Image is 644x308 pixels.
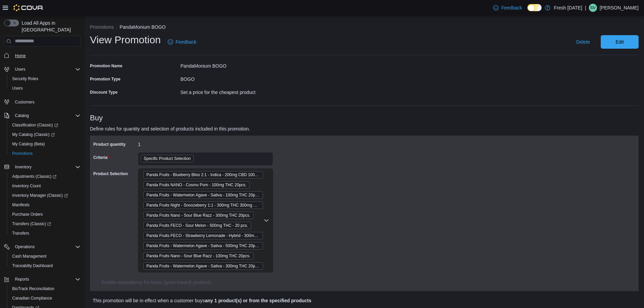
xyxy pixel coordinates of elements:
[146,222,248,229] span: Panda Fruits FECO - Sour Melon - 500mg THC - 20 pcs.
[1,162,83,172] button: Inventory
[15,67,25,72] span: Users
[9,140,48,148] a: My Catalog (Beta)
[181,87,364,95] div: Set a price for the cheapest product
[12,193,68,198] span: Inventory Manager (Classic)
[19,20,80,33] span: Load All Apps in [GEOGRAPHIC_DATA]
[616,39,624,45] span: Edit
[7,210,83,219] button: Purchase Orders
[15,164,31,170] span: Inventory
[146,253,251,259] span: Panda Fruits Nano - Sour Blue Razz - 100mg THC 20pcs.
[9,121,80,129] span: Classification (Classic)
[7,149,83,158] button: Promotions
[9,294,80,302] span: Canadian Compliance
[12,243,38,251] button: Operations
[143,222,251,229] span: Panda Fruits FECO - Sour Melon - 500mg THC - 20 pcs.
[146,182,246,188] span: Panda Fruits NANO - Cosmo Pom - 100mg THC 20pcs.
[146,232,260,239] span: Panda Fruits FECO - Strawberry Lemonade - Hybrid - 300mg THC 20pcs.
[143,242,263,250] span: Panda Fruits - Watermelon Agave - Sativa - 500mg THC 20pcs.
[7,293,83,303] button: Canadian Compliance
[1,65,83,74] button: Users
[146,192,260,198] span: Panda Fruits - Watermelon Agave - Sativa - 100mg THC 20pcs.
[165,35,199,49] a: Feedback
[7,130,83,139] a: My Catalog (Classic)
[12,174,56,179] span: Adjustments (Classic)
[12,65,28,73] button: Users
[9,131,80,139] span: My Catalog (Classic)
[600,4,639,12] p: [PERSON_NAME]
[143,181,249,189] span: Panda Fruits NANO - Cosmo Pom - 100mg THC 20pcs.
[146,263,260,269] span: Panda Fruits - Watermelon Agave - Sativa - 300mg THC 20pcs.
[7,181,83,191] button: Inventory Count
[15,244,35,250] span: Operations
[9,149,35,158] a: Promotions
[12,122,58,128] span: Classification (Classic)
[7,74,83,84] button: Security Roles
[138,139,229,147] div: 1
[93,278,211,286] label: Enable equivalency for loose (gram-based) products
[1,242,83,252] button: Operations
[9,149,80,158] span: Promotions
[14,4,44,11] img: Cova
[1,275,83,284] button: Reports
[12,275,32,283] button: Reports
[1,97,83,107] button: Customers
[93,171,128,176] label: Product Selection
[12,163,34,171] button: Inventory
[12,151,33,156] span: Promotions
[12,51,80,60] span: Home
[143,191,263,199] span: Panda Fruits - Watermelon Agave - Sativa - 100mg THC 20pcs.
[120,24,166,30] button: PandaMonium BOGO
[143,171,263,179] span: Panda Fruits - Blueberry Bliss 2:1 - Indica - 200mg CBD 100mg THC 20pcs.
[9,285,57,293] a: BioTrack Reconciliation
[9,121,61,129] a: Classification (Classic)
[9,75,80,83] span: Security Roles
[143,262,263,270] span: Panda Fruits - Watermelon Agave - Sativa - 300mg THC 20pcs.
[554,4,582,12] p: Fresh [DATE]
[90,24,639,32] nav: An example of EuiBreadcrumbs
[12,212,43,217] span: Purchase Orders
[146,212,251,219] span: Panda Fruits Nano - Sour Blue Razz - 300mg THC 20pcs.
[9,191,80,199] span: Inventory Manager (Classic)
[146,171,260,178] span: Panda Fruits - Blueberry Bliss 2:1 - Indica - 200mg CBD 100mg THC 20pcs.
[9,75,41,83] a: Security Roles
[146,242,260,249] span: Panda Fruits - Watermelon Agave - Sativa - 500mg THC 20pcs.
[90,90,118,95] label: Discount Type
[7,191,83,200] a: Inventory Manager (Classic)
[7,284,83,293] button: BioTrack Reconciliation
[9,210,80,218] span: Purchase Orders
[90,76,120,82] label: Promotion Type
[181,61,364,69] div: PandaMonium BOGO
[7,139,83,149] button: My Catalog (Beta)
[576,39,590,45] span: Delete
[9,201,80,209] span: Manifests
[12,231,29,236] span: Transfers
[12,202,29,208] span: Manifests
[93,155,109,160] label: Criteria
[143,202,263,209] span: Panda Fruits Night - Snoozeberry 1:1 - 300mg THC 300mg CBN 20pcs.
[1,111,83,120] button: Catalog
[93,142,125,147] label: Product quantity
[15,113,29,118] span: Catalog
[15,99,34,105] span: Customers
[9,182,80,190] span: Inventory Count
[9,262,55,270] a: Traceabilty Dashboard
[9,140,80,148] span: My Catalog (Beta)
[12,183,41,189] span: Inventory Count
[9,84,25,92] a: Users
[90,33,161,47] h1: View Promotion
[9,172,80,181] span: Adjustments (Classic)
[9,131,57,139] a: My Catalog (Classic)
[9,262,80,270] span: Traceabilty Dashboard
[12,141,45,147] span: My Catalog (Beta)
[574,35,593,49] button: Delete
[9,201,32,209] a: Manifests
[93,297,500,305] p: This promotion will be in effect when a customer buys
[205,298,311,303] b: any 1 product(s) or from the specified products
[143,252,254,260] span: Panda Fruits Nano - Sour Blue Razz - 100mg THC 20pcs.
[601,35,639,49] button: Edit
[9,229,32,237] a: Transfers
[12,98,37,106] a: Customers
[9,229,80,237] span: Transfers
[141,155,194,162] span: Specific Product Selection
[12,98,80,106] span: Customers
